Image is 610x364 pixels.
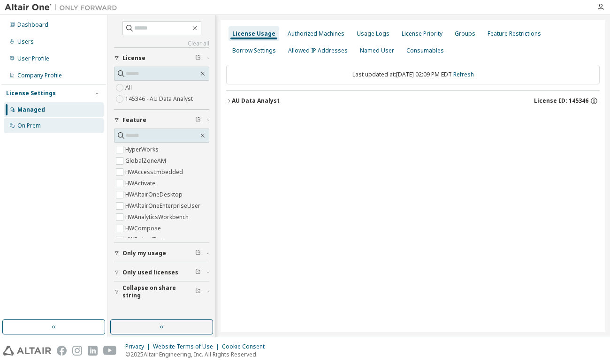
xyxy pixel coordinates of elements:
span: Clear filter [195,288,201,296]
img: altair_logo.svg [3,346,51,356]
div: Dashboard [17,21,48,29]
span: Clear filter [195,269,201,276]
label: HWAnalyticsWorkbench [125,212,191,223]
img: facebook.svg [57,346,67,356]
a: Clear all [114,40,209,47]
button: AU Data AnalystLicense ID: 145346 [226,91,600,111]
span: Feature [122,116,146,124]
button: License [114,48,209,68]
label: HWAccessEmbedded [125,167,185,178]
div: AU Data Analyst [232,97,280,105]
span: License [122,54,145,62]
span: Collapse on share string [122,284,195,299]
label: HWAltairOneDesktop [125,189,184,200]
div: Named User [360,47,394,54]
img: youtube.svg [103,346,117,356]
span: Clear filter [195,250,201,257]
div: Website Terms of Use [153,343,222,350]
div: Usage Logs [357,30,389,38]
div: Last updated at: [DATE] 02:09 PM EDT [226,65,600,84]
span: Clear filter [195,116,201,124]
label: HWActivate [125,178,157,189]
div: Consumables [406,47,444,54]
div: On Prem [17,122,41,129]
div: User Profile [17,55,49,62]
div: Borrow Settings [232,47,276,54]
span: Clear filter [195,54,201,62]
div: Company Profile [17,72,62,79]
span: Only my usage [122,250,166,257]
div: Managed [17,106,45,114]
div: Feature Restrictions [488,30,541,38]
div: Allowed IP Addresses [288,47,348,54]
div: Users [17,38,34,45]
label: HWEmbedBasic [125,234,169,245]
img: instagram.svg [72,346,82,356]
label: HWCompose [125,223,163,234]
img: linkedin.svg [88,346,98,356]
div: License Settings [6,90,56,97]
p: © 2025 Altair Engineering, Inc. All Rights Reserved. [125,350,270,358]
div: Privacy [125,343,153,350]
label: All [125,82,134,93]
span: License ID: 145346 [534,97,588,105]
div: Groups [455,30,475,38]
button: Only my usage [114,243,209,264]
div: Cookie Consent [222,343,270,350]
div: License Priority [402,30,442,38]
button: Feature [114,110,209,130]
span: Only used licenses [122,269,178,276]
label: GlobalZoneAM [125,155,168,167]
label: HyperWorks [125,144,160,155]
div: Authorized Machines [288,30,344,38]
a: Refresh [453,70,474,78]
div: License Usage [232,30,275,38]
label: 145346 - AU Data Analyst [125,93,195,105]
button: Collapse on share string [114,281,209,302]
img: Altair One [5,3,122,12]
button: Only used licenses [114,262,209,283]
label: HWAltairOneEnterpriseUser [125,200,202,212]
